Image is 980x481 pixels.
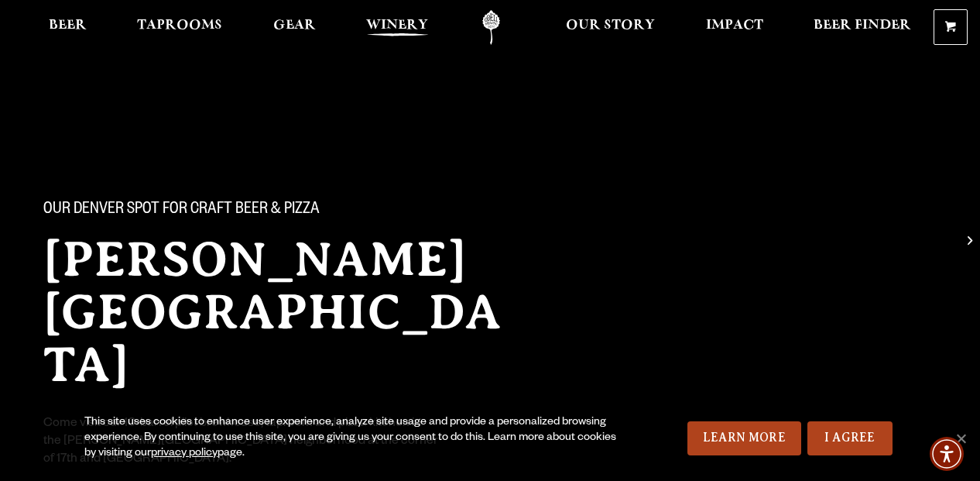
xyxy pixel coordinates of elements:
[366,19,428,32] span: Winery
[706,19,763,32] span: Impact
[804,10,921,45] a: Beer Finder
[263,10,326,45] a: Gear
[814,19,911,32] span: Beer Finder
[566,19,655,32] span: Our Story
[84,415,626,462] div: This site uses cookies to enhance user experience, analyze site usage and provide a personalized ...
[273,19,316,32] span: Gear
[696,10,773,45] a: Impact
[556,10,665,45] a: Our Story
[137,19,222,32] span: Taprooms
[151,448,218,460] a: privacy policy
[807,421,893,455] a: I Agree
[43,233,526,391] h2: [PERSON_NAME][GEOGRAPHIC_DATA]
[687,421,801,455] a: Learn More
[462,10,520,45] a: Odell Home
[43,201,320,221] span: Our Denver spot for craft beer & pizza
[49,19,87,32] span: Beer
[930,437,964,471] div: Accessibility Menu
[127,10,232,45] a: Taprooms
[356,10,438,45] a: Winery
[39,10,97,45] a: Beer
